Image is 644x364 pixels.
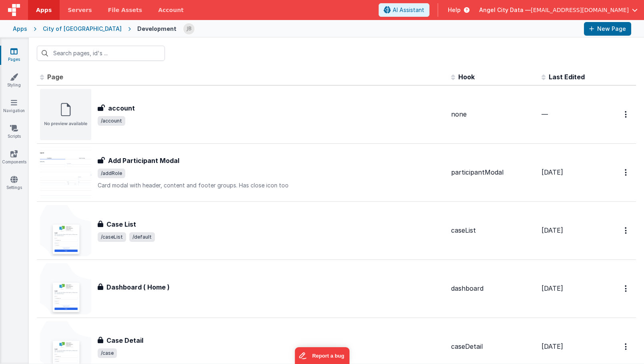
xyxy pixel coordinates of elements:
span: [DATE] [542,168,563,176]
span: [DATE] [542,342,563,350]
span: Last Edited [549,73,585,81]
button: Options [620,106,633,123]
input: Search pages, id's ... [37,46,165,61]
span: Page [47,73,63,81]
button: Options [620,164,633,181]
div: caseList [451,226,535,235]
h3: account [108,103,135,113]
span: Angel City Data — [479,6,531,14]
div: none [451,110,535,119]
span: /caseList [98,232,126,242]
h3: Case Detail [106,336,143,345]
span: /account [98,116,125,126]
div: Development [137,25,177,33]
button: Angel City Data — [EMAIL_ADDRESS][DOMAIN_NAME] [479,6,638,14]
span: — [542,110,548,118]
span: Servers [68,6,92,14]
span: Hook [458,73,475,81]
div: caseDetail [451,342,535,351]
span: [DATE] [542,226,563,234]
span: /addRole [98,169,125,178]
span: AI Assistant [393,6,424,14]
button: AI Assistant [379,3,429,17]
button: Options [620,338,633,355]
span: [DATE] [542,284,563,292]
button: New Page [584,22,631,36]
div: participantModal [451,168,535,177]
span: File Assets [108,6,142,14]
p: Card modal with header, content and footer groups. Has close icon too [98,181,445,189]
span: Help [448,6,461,14]
span: /case [98,348,117,358]
h3: Dashboard ( Home ) [106,282,170,292]
span: [EMAIL_ADDRESS][DOMAIN_NAME] [531,6,629,14]
button: Options [620,222,633,239]
span: /default [129,232,155,242]
h3: Case List [106,219,136,229]
div: Apps [13,25,27,33]
iframe: Marker.io feedback button [295,347,349,364]
img: 9990944320bbc1bcb8cfbc08cd9c0949 [183,23,195,34]
h3: Add Participant Modal [108,156,179,165]
span: Apps [36,6,52,14]
div: City of [GEOGRAPHIC_DATA] [43,25,122,33]
div: dashboard [451,284,535,293]
button: Options [620,280,633,297]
